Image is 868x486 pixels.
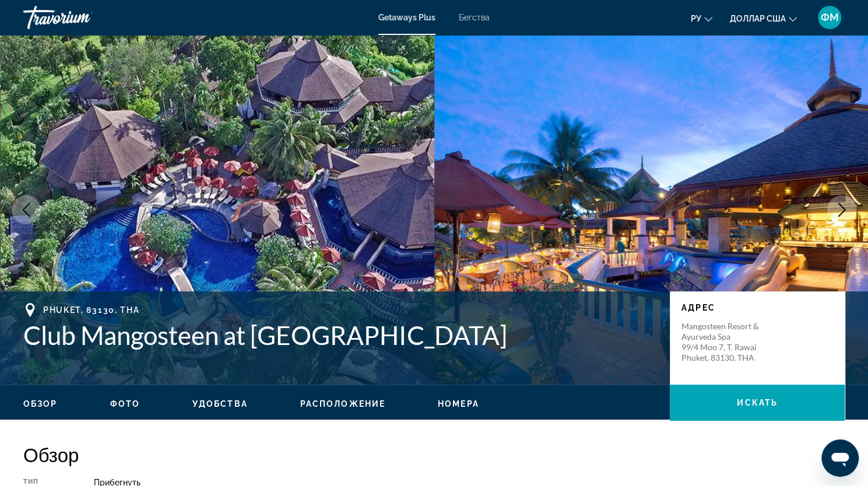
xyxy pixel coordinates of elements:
[670,385,845,421] button: искать
[12,195,41,224] button: Previous image
[730,10,797,27] button: Изменить валюту
[459,13,490,22] a: Бегства
[821,439,859,477] iframe: Schaltfläche zum Öffnen des Messaging-Fensters
[691,10,712,27] button: Изменить язык
[438,399,479,409] button: Номера
[681,303,833,312] p: Адрес
[192,399,248,409] button: Удобства
[43,305,139,315] span: Phuket, 83130, THA
[192,399,248,408] span: Удобства
[23,2,140,33] a: Травориум
[378,13,435,22] a: Getaways Plus
[438,399,479,408] span: Номера
[691,14,701,23] font: ру
[110,399,140,408] span: Фото
[814,5,845,30] button: Меню пользователя
[737,398,778,407] span: искать
[730,14,786,23] font: доллар США
[827,195,856,224] button: Next image
[23,320,658,350] h1: Club Mangosteen at [GEOGRAPHIC_DATA]
[23,443,845,466] h2: Обзор
[23,399,58,409] button: Обзор
[300,399,385,408] span: Расположение
[300,399,385,409] button: Расположение
[110,399,140,409] button: Фото
[23,399,58,408] span: Обзор
[821,11,839,23] font: ФМ
[681,321,775,363] p: Mangosteen Resort & Ayurveda Spa 99/4 Moo 7, T. Rawai Phuket, 83130, THA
